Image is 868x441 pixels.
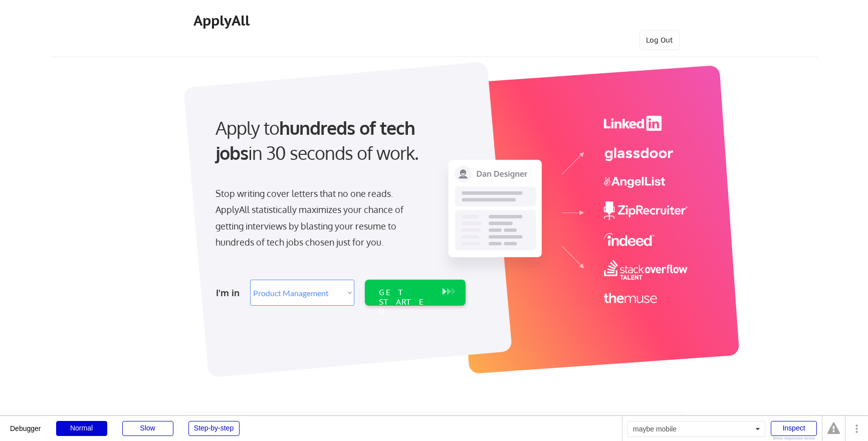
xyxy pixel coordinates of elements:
[215,185,421,251] div: Stop writing cover letters that no one reads. ApplyAll statistically maximizes your chance of get...
[639,30,680,50] button: Log Out
[627,421,765,437] div: maybe mobile
[771,421,817,436] div: Inspect
[193,12,253,29] div: ApplyAll
[122,421,173,436] div: Slow
[215,116,419,164] strong: hundreds of tech jobs
[188,421,240,436] div: Step-by-step
[216,285,244,301] div: I'm in
[56,421,107,436] div: Normal
[771,436,817,440] div: Show responsive boxes
[10,416,41,432] div: Debugger
[379,288,432,317] div: GET STARTED
[215,115,462,166] div: Apply to in 30 seconds of work.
